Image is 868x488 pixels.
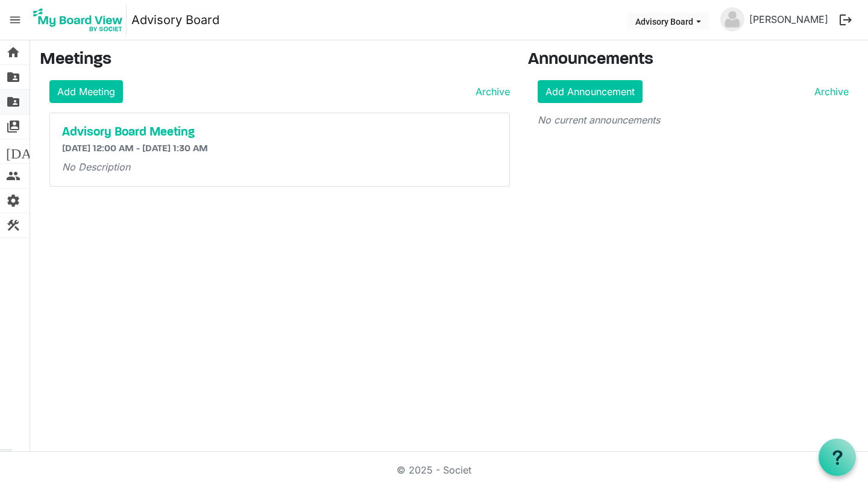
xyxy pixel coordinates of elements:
img: My Board View Logo [30,5,127,35]
h3: Announcements [528,50,858,70]
span: menu [4,8,27,31]
p: No Description [62,160,497,174]
a: Archive [810,84,849,99]
span: [DATE] [6,139,52,163]
button: logout [833,7,858,33]
a: Archive [471,84,510,99]
a: [PERSON_NAME] [744,7,833,31]
img: no-profile-picture.svg [720,7,744,31]
a: Add Meeting [49,80,123,103]
h3: Meetings [40,50,510,70]
span: folder_shared [6,65,20,89]
a: My Board View Logo [30,5,131,35]
p: No current announcements [538,113,849,127]
a: Advisory Board [131,8,219,32]
a: © 2025 - Societ [397,464,471,476]
span: home [6,40,20,64]
span: switch_account [6,114,20,139]
span: construction [6,213,20,237]
span: settings [6,189,20,213]
a: Add Announcement [538,80,643,103]
h6: [DATE] 12:00 AM - [DATE] 1:30 AM [62,143,497,155]
span: folder_shared [6,90,20,114]
button: Advisory Board dropdownbutton [627,13,709,30]
a: Advisory Board Meeting [62,125,497,140]
span: people [6,164,20,188]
